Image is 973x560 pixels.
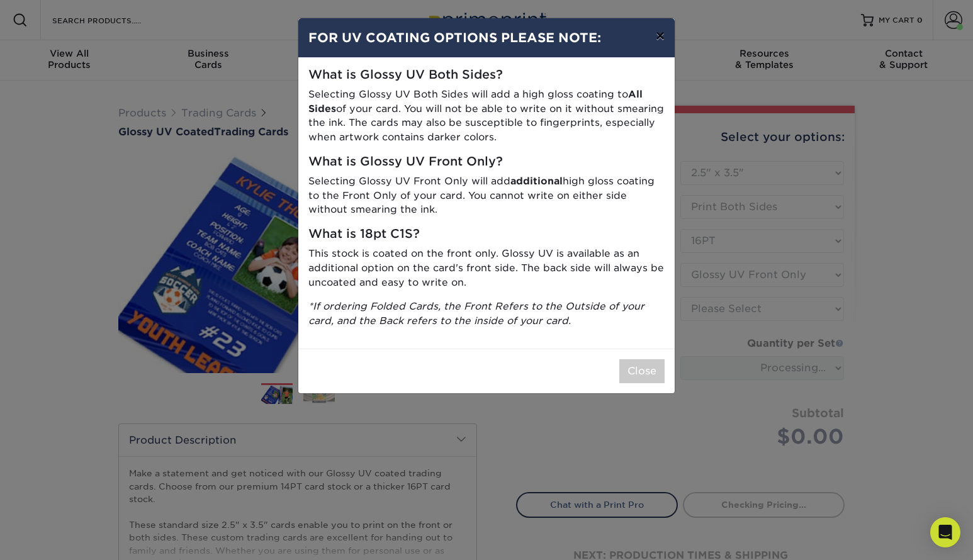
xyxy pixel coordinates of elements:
h5: What is 18pt C1S? [308,227,665,242]
i: *If ordering Folded Cards, the Front Refers to the Outside of your card, and the Back refers to t... [308,300,644,327]
button: × [646,18,675,53]
p: This stock is coated on the front only. Glossy UV is available as an additional option on the car... [308,247,665,289]
div: Open Intercom Messenger [930,517,960,547]
strong: additional [510,175,563,187]
h5: What is Glossy UV Both Sides? [308,68,665,82]
h5: What is Glossy UV Front Only? [308,155,665,169]
p: Selecting Glossy UV Both Sides will add a high gloss coating to of your card. You will not be abl... [308,87,665,145]
strong: All Sides [308,88,643,115]
button: Close [619,359,665,383]
h4: FOR UV COATING OPTIONS PLEASE NOTE: [308,28,665,47]
p: Selecting Glossy UV Front Only will add high gloss coating to the Front Only of your card. You ca... [308,174,665,217]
